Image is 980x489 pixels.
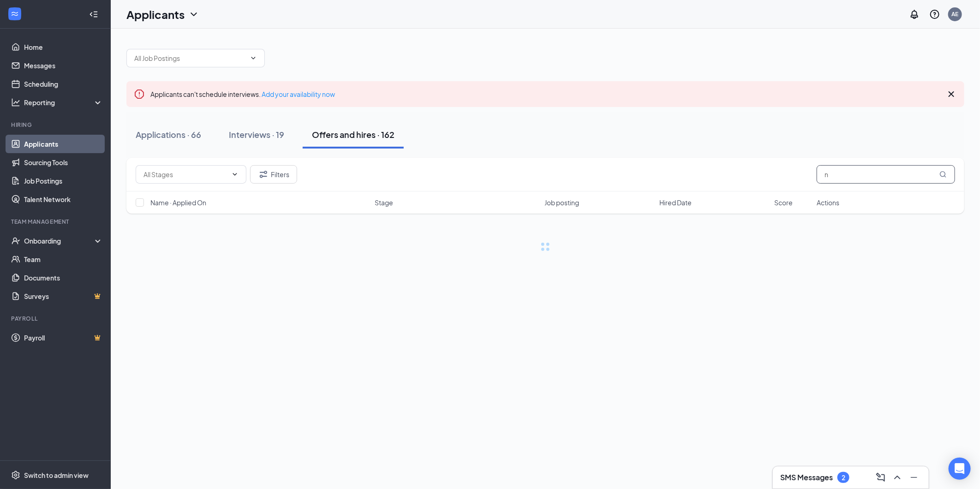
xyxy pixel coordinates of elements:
[258,169,269,180] svg: Filter
[24,98,103,107] div: Reporting
[24,250,103,268] a: Team
[24,135,103,153] a: Applicants
[24,38,103,56] a: Home
[24,153,103,172] a: Sourcing Tools
[780,472,833,483] h3: SMS Messages
[312,129,394,140] div: Offers and hires · 162
[24,172,103,190] a: Job Postings
[250,165,297,184] button: Filter Filters
[143,169,227,179] input: All Stages
[24,75,103,93] a: Scheduling
[11,98,20,107] svg: Analysis
[907,470,921,485] button: Minimize
[11,121,101,129] div: Hiring
[250,54,257,62] svg: ChevronDown
[126,6,185,22] h1: Applicants
[375,198,393,207] span: Stage
[952,10,959,18] div: AE
[24,287,103,305] a: SurveysCrown
[136,129,201,140] div: Applications · 66
[817,165,955,184] input: Search in offers and hires
[873,470,888,485] button: ComposeMessage
[908,472,920,483] svg: Minimize
[134,89,145,100] svg: Error
[24,471,89,480] div: Switch to admin view
[134,53,246,63] input: All Job Postings
[817,198,839,207] span: Actions
[150,90,335,98] span: Applicants can't schedule interviews.
[11,471,20,480] svg: Settings
[774,198,793,207] span: Score
[188,9,199,20] svg: ChevronDown
[890,470,905,485] button: ChevronUp
[24,190,103,209] a: Talent Network
[150,198,206,207] span: Name · Applied On
[24,236,95,245] div: Onboarding
[89,10,98,19] svg: Collapse
[24,328,103,347] a: PayrollCrown
[231,171,239,178] svg: ChevronDown
[949,458,971,480] div: Open Intercom Messenger
[229,129,284,140] div: Interviews · 19
[262,90,335,98] a: Add your availability now
[544,198,579,207] span: Job posting
[929,9,940,20] svg: QuestionInfo
[875,472,886,483] svg: ComposeMessage
[11,236,20,245] svg: UserCheck
[24,268,103,287] a: Documents
[946,89,957,100] svg: Cross
[11,315,101,322] div: Payroll
[909,9,920,20] svg: Notifications
[24,56,103,75] a: Messages
[892,472,903,483] svg: ChevronUp
[11,218,101,226] div: Team Management
[842,474,845,482] div: 2
[939,171,947,178] svg: MagnifyingGlass
[10,9,19,18] svg: WorkstreamLogo
[659,198,692,207] span: Hired Date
